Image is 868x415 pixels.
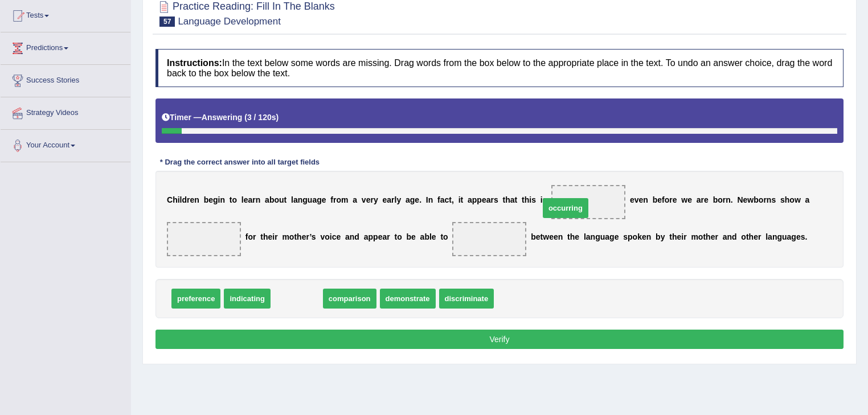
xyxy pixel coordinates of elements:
span: 57 [159,17,175,27]
b: i [458,195,461,204]
b: n [591,232,596,241]
span: Drop target [167,222,241,256]
b: s [312,232,316,241]
b: e [754,232,758,241]
b: b [656,232,661,241]
b: n [256,195,261,204]
b: t [669,232,672,241]
b: I [426,195,428,204]
b: o [443,232,448,241]
b: h [570,232,575,241]
b: e [711,232,715,241]
b: t [394,232,397,241]
b: ’ [309,232,311,241]
b: e [268,232,272,241]
div: * Drag the correct answer into all target fields [155,157,324,168]
b: l [584,232,586,241]
b: p [472,195,477,204]
b: e [415,195,419,204]
b: C [167,195,173,204]
b: e [639,195,644,204]
b: u [600,232,605,241]
b: t [515,195,518,204]
b: h [263,232,268,241]
b: o [274,195,279,204]
b: e [336,232,341,241]
b: t [503,195,506,204]
b: s [531,195,536,204]
b: f [662,195,665,204]
span: preference [171,289,220,309]
b: i [681,232,683,241]
b: h [297,232,302,241]
b: a [293,195,298,204]
b: r [669,195,672,204]
span: occurring [543,198,588,218]
b: s [771,195,776,204]
b: k [637,232,642,241]
span: demonstrate [380,289,436,309]
b: l [241,195,244,204]
b: a [353,195,357,204]
b: s [623,232,628,241]
b: r [715,232,718,241]
b: w [681,195,687,204]
b: l [291,195,293,204]
b: l [765,232,768,241]
b: h [505,195,510,204]
b: r [187,195,190,204]
b: r [723,195,726,204]
b: e [743,195,748,204]
b: r [391,195,394,204]
b: n [646,232,652,241]
b: u [308,195,313,204]
b: m [282,232,289,241]
a: Strategy Videos [1,97,130,126]
b: e [677,232,681,241]
b: h [749,232,754,241]
b: o [325,232,330,241]
b: e [630,195,634,204]
b: s [801,232,805,241]
b: n [194,195,199,204]
b: ( [244,113,247,122]
b: i [541,195,543,204]
b: m [341,195,348,204]
b: r [275,232,277,241]
b: e [575,232,579,241]
b: o [741,232,746,241]
b: a [420,232,425,241]
b: i [178,195,180,204]
b: o [232,195,237,204]
b: a [345,232,350,241]
b: o [397,232,402,241]
b: a [406,195,410,204]
button: Verify [155,330,844,349]
b: b [754,195,759,204]
b: y [374,195,378,204]
b: i [272,232,275,241]
b: g [777,232,782,241]
b: t [230,195,232,204]
b: n [772,232,777,241]
a: Success Stories [1,65,130,93]
b: a [697,195,701,204]
b: a [510,195,515,204]
b: . [731,195,733,204]
b: w [795,195,801,204]
b: e [190,195,194,204]
b: o [718,195,723,204]
b: g [317,195,322,204]
b: u [279,195,284,204]
b: v [320,232,325,241]
b: b [406,232,411,241]
b: g [302,195,308,204]
b: s [494,195,498,204]
b: s [780,195,785,204]
b: f [437,195,440,204]
b: e [378,232,383,241]
b: e [536,232,541,241]
b: r [370,195,373,204]
b: s [543,195,547,204]
b: e [673,195,677,204]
